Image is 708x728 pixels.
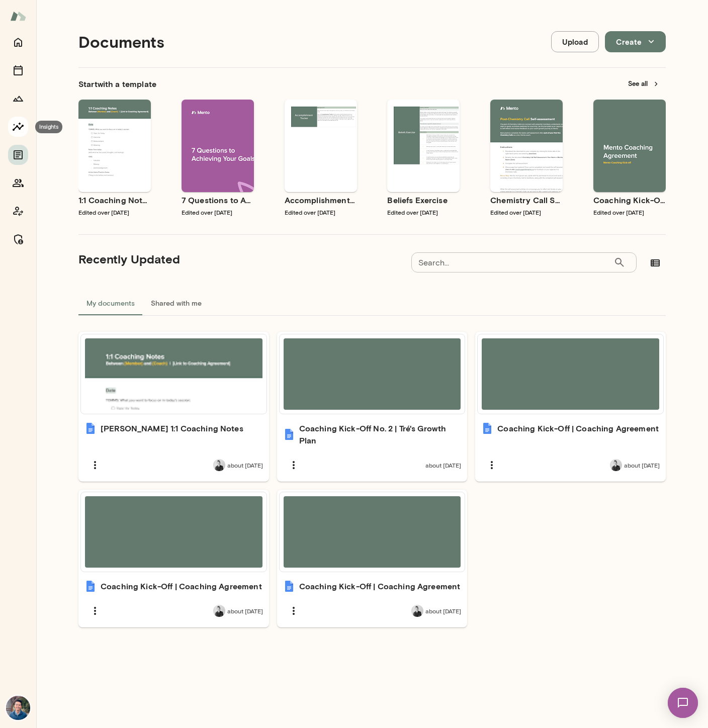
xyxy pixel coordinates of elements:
span: Edited over [DATE] [182,209,232,216]
button: Home [8,32,28,52]
img: Coaching Kick-Off | Coaching Agreement [84,580,97,592]
span: about [DATE] [227,607,263,615]
h6: Coaching Kick-Off | Coaching Agreement [593,194,666,206]
h6: Coaching Kick-Off | Coaching Agreement [497,422,659,434]
span: about [DATE] [227,461,263,469]
div: documents tabs [78,291,666,315]
h6: 1:1 Coaching Notes [78,194,151,206]
span: Edited over [DATE] [78,209,129,216]
h6: 7 Questions to Achieving Your Goals [182,194,254,206]
h6: Coaching Kick-Off No. 2 | Tré's Growth Plan [299,422,462,446]
button: Upload [551,31,599,52]
h6: Coaching Kick-Off | Coaching Agreement [299,580,461,592]
button: Shared with me [143,291,210,315]
span: about [DATE] [425,461,461,469]
button: Sessions [8,60,28,80]
img: Coaching Kick-Off No. 2 | Tré's Growth Plan [283,428,295,440]
h4: Documents [78,32,164,51]
button: Create [605,31,666,52]
img: Coaching Kick-Off | Coaching Agreement [481,422,493,434]
h6: [PERSON_NAME] 1:1 Coaching Notes [101,422,243,434]
button: See all [622,76,666,92]
img: Mento [10,7,26,26]
h6: Accomplishment Tracker [285,194,357,206]
button: My documents [78,291,143,315]
img: Tré Wright [213,605,225,617]
h6: Chemistry Call Self-Assessment [Coaches only] [490,194,563,206]
button: Documents [8,145,28,165]
span: Edited over [DATE] [593,209,644,216]
img: Tré Wright [411,605,423,617]
span: Edited over [DATE] [490,209,541,216]
img: Alex 1:1 Coaching Notes [84,422,97,434]
span: about [DATE] [624,461,660,469]
span: about [DATE] [425,607,461,615]
img: Tré Wright [610,459,622,471]
h5: Recently Updated [78,251,180,267]
button: Insights [8,117,28,137]
span: Edited over [DATE] [387,209,438,216]
button: Manage [8,229,28,249]
img: Tré Wright [213,459,225,471]
span: Edited over [DATE] [285,209,335,216]
button: Members [8,173,28,193]
img: Coaching Kick-Off | Coaching Agreement [283,580,295,592]
button: Growth Plan [8,88,28,109]
div: Insights [35,121,62,133]
img: Alex Yu [6,696,30,720]
button: Coach app [8,201,28,221]
h6: Start with a template [78,78,156,90]
h6: Coaching Kick-Off | Coaching Agreement [101,580,262,592]
h6: Beliefs Exercise [387,194,460,206]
